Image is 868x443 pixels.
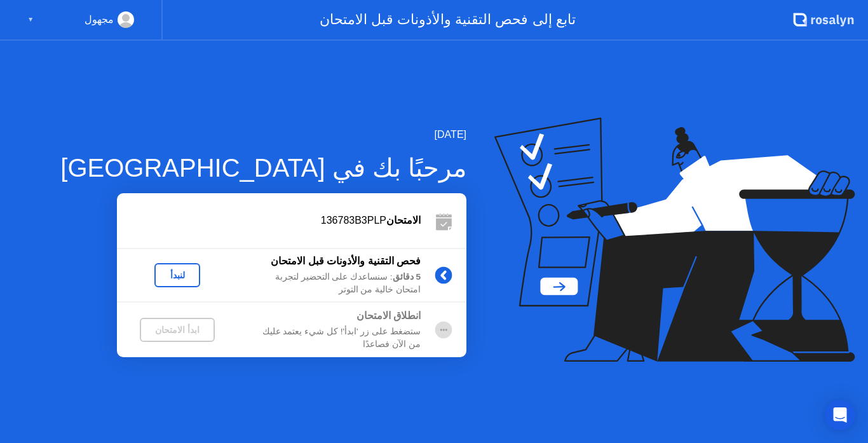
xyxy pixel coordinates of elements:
[117,213,421,228] div: 136783B3PLP
[825,400,855,430] div: Open Intercom Messenger
[238,271,421,297] div: : سنساعدك على التحضير لتجربة امتحان خالية من التوتر
[60,149,466,187] div: مرحبًا بك في [GEOGRAPHIC_DATA]
[154,263,200,287] button: لنبدأ
[393,272,421,282] b: 5 دقائق
[85,11,114,28] div: مجهول
[238,325,421,351] div: ستضغط على زر 'ابدأ'! كل شيء يعتمد عليك من الآن فصاعدًا
[271,256,421,266] b: فحص التقنية والأذونات قبل الامتحان
[386,215,421,226] b: الامتحان
[356,310,421,321] b: انطلاق الامتحان
[60,127,466,142] div: [DATE]
[27,11,34,28] div: ▼
[145,325,210,335] div: ابدأ الامتحان
[159,270,195,280] div: لنبدأ
[140,318,215,342] button: ابدأ الامتحان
